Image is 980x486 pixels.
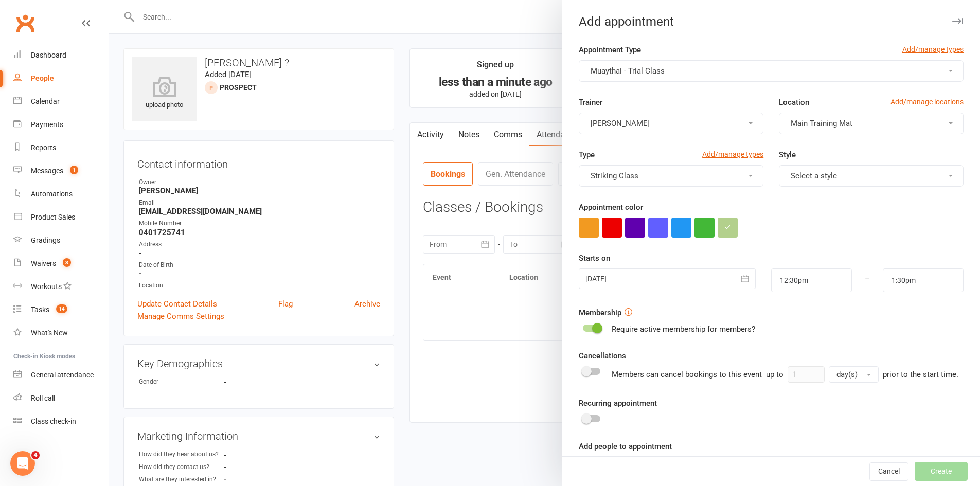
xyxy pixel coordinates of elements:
[779,165,964,187] button: Select a style
[12,10,38,36] a: Clubworx
[70,166,78,174] span: 1
[13,44,109,67] a: Dashboard
[31,190,73,198] div: Automations
[851,268,883,292] div: –
[31,451,40,459] span: 4
[10,451,35,476] iframe: Intercom live chat
[779,113,964,134] button: Main Training Mat
[591,171,638,181] span: Striking Class
[579,165,763,187] button: Striking Class
[13,275,109,298] a: Workouts
[13,410,109,433] a: Class kiosk mode
[13,206,109,229] a: Product Sales
[13,136,109,159] a: Reports
[883,370,958,379] span: prior to the start time.
[579,96,602,109] label: Trainer
[579,440,672,453] label: Add people to appointment
[791,119,852,128] span: Main Training Mat
[31,97,60,105] div: Calendar
[13,364,109,387] a: General attendance kiosk mode
[31,120,63,129] div: Payments
[31,74,54,82] div: People
[579,149,595,161] label: Type
[31,329,68,337] div: What's New
[13,229,109,252] a: Gradings
[13,67,109,90] a: People
[869,462,908,481] button: Cancel
[591,66,665,76] span: Muaythai - Trial Class
[31,371,94,379] div: General attendance
[612,323,755,335] div: Require active membership for members?
[902,44,964,55] a: Add/manage types
[63,258,71,267] span: 3
[579,397,657,409] label: Recurring appointment
[13,159,109,183] a: Messages 1
[579,60,964,82] button: Muaythai - Trial Class
[579,201,643,213] label: Appointment color
[13,321,109,345] a: What's New
[13,183,109,206] a: Automations
[579,44,641,56] label: Appointment Type
[579,113,763,134] button: [PERSON_NAME]
[890,96,964,107] a: Add/manage locations
[591,119,650,128] span: [PERSON_NAME]
[702,149,763,160] a: Add/manage types
[31,305,49,314] div: Tasks
[791,171,837,181] span: Select a style
[829,366,879,383] button: day(s)
[562,14,980,29] div: Add appointment
[31,236,60,244] div: Gradings
[56,304,67,313] span: 14
[31,51,66,59] div: Dashboard
[779,149,796,161] label: Style
[31,282,62,291] div: Workouts
[31,259,56,267] div: Waivers
[31,167,63,175] div: Messages
[13,90,109,113] a: Calendar
[13,113,109,136] a: Payments
[13,252,109,275] a: Waivers 3
[579,252,610,264] label: Starts on
[31,143,56,152] div: Reports
[31,213,75,221] div: Product Sales
[579,350,626,362] label: Cancellations
[836,370,858,379] span: day(s)
[13,298,109,321] a: Tasks 14
[579,307,621,319] label: Membership
[31,417,76,425] div: Class check-in
[779,96,809,109] label: Location
[13,387,109,410] a: Roll call
[612,366,958,383] div: Members can cancel bookings to this event
[766,366,879,383] div: up to
[31,394,55,402] div: Roll call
